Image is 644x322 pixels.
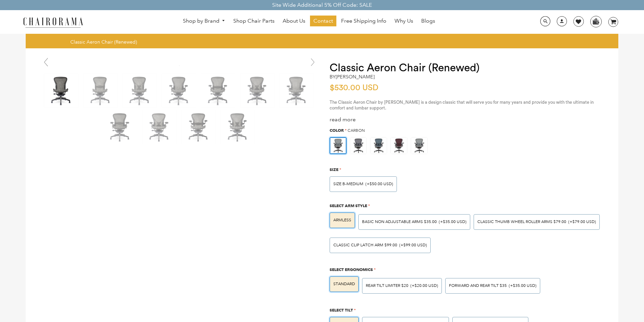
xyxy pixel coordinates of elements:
[182,110,215,144] img: Classic Aeron Chair (Renewed) - chairorama
[330,128,344,133] span: Color
[330,167,338,172] span: Size
[330,267,373,272] span: Select Ergonomics
[509,284,536,288] span: (+$35.00 USD)
[142,110,176,144] img: Classic Aeron Chair (Renewed) - chairorama
[330,100,594,110] span: The Classic Aeron Chair by [PERSON_NAME] is a design classic that will serve you for many years a...
[362,219,437,224] span: BASIC NON ADJUSTABLE ARMS $35.00
[410,284,438,288] span: (+$20.00 USD)
[371,138,387,154] img: https://apo-admin.mageworx.com/front/img/chairorama.myshopify.com/934f279385142bb1386b89575167202...
[418,16,438,26] a: Blogs
[179,62,180,68] a: Classic Aeron Chair (Renewed) - chairorama
[330,74,375,80] h2: by
[240,74,274,107] img: Classic Aeron Chair (Renewed) - chairorama
[477,219,566,224] span: Classic Thumb Wheel Roller Arms $79.00
[333,181,363,187] span: SIZE B-MEDIUM
[338,16,390,26] a: Free Shipping Info
[350,138,366,154] img: https://apo-admin.mageworx.com/front/img/chairorama.myshopify.com/f520d7dfa44d3d2e85a5fe9a0a95ca9...
[116,16,502,28] nav: DesktopNavigation
[439,220,467,224] span: (+$35.00 USD)
[70,39,139,45] nav: breadcrumbs
[348,128,365,133] span: Carbon
[568,220,596,224] span: (+$79.00 USD)
[313,18,333,25] span: Contact
[19,16,87,28] img: chairorama
[84,74,117,107] img: Classic Aeron Chair (Renewed) - chairorama
[230,16,278,26] a: Shop Chair Parts
[44,74,78,107] img: Classic Aeron Chair (Renewed) - chairorama
[333,243,397,248] span: Classic Clip Latch Arm $99.00
[421,18,435,25] span: Blogs
[391,138,407,154] img: https://apo-admin.mageworx.com/front/img/chairorama.myshopify.com/f0a8248bab2644c909809aada6fe08d...
[330,138,346,153] img: https://apo-admin.mageworx.com/front/img/chairorama.myshopify.com/ae6848c9e4cbaa293e2d516f385ec6e...
[330,84,378,92] span: $530.00 USD
[201,74,235,107] img: Classic Aeron Chair (Renewed) - chairorama
[399,243,427,247] span: (+$99.00 USD)
[330,307,353,313] span: Select Tilt
[330,203,367,208] span: Select Arm Style
[70,39,137,45] span: Classic Aeron Chair (Renewed)
[366,283,408,288] span: Rear Tilt Limiter $20
[180,16,229,26] a: Shop by Brand
[395,18,413,25] span: Why Us
[391,16,416,26] a: Why Us
[103,110,137,144] img: Classic Aeron Chair (Renewed) - chairorama
[341,18,386,25] span: Free Shipping Info
[283,18,305,25] span: About Us
[330,62,605,74] h1: Classic Aeron Chair (Renewed)
[280,74,313,107] img: Classic Aeron Chair (Renewed) - chairorama
[333,281,355,287] span: STANDARD
[310,16,336,26] a: Contact
[411,138,427,154] img: https://apo-admin.mageworx.com/front/img/chairorama.myshopify.com/ae6848c9e4cbaa293e2d516f385ec6e...
[233,18,275,25] span: Shop Chair Parts
[333,218,351,223] span: ARMLESS
[123,74,157,107] img: Classic Aeron Chair (Renewed) - chairorama
[449,283,507,288] span: Forward And Rear Tilt $35
[336,74,375,80] a: [PERSON_NAME]
[162,74,196,107] img: Classic Aeron Chair (Renewed) - chairorama
[591,16,601,26] img: WhatsApp_Image_2024-07-12_at_16.23.01.webp
[365,182,393,186] span: (+$50.00 USD)
[279,16,309,26] a: About Us
[221,110,255,144] img: Classic Aeron Chair (Renewed) - chairorama
[330,116,605,123] div: read more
